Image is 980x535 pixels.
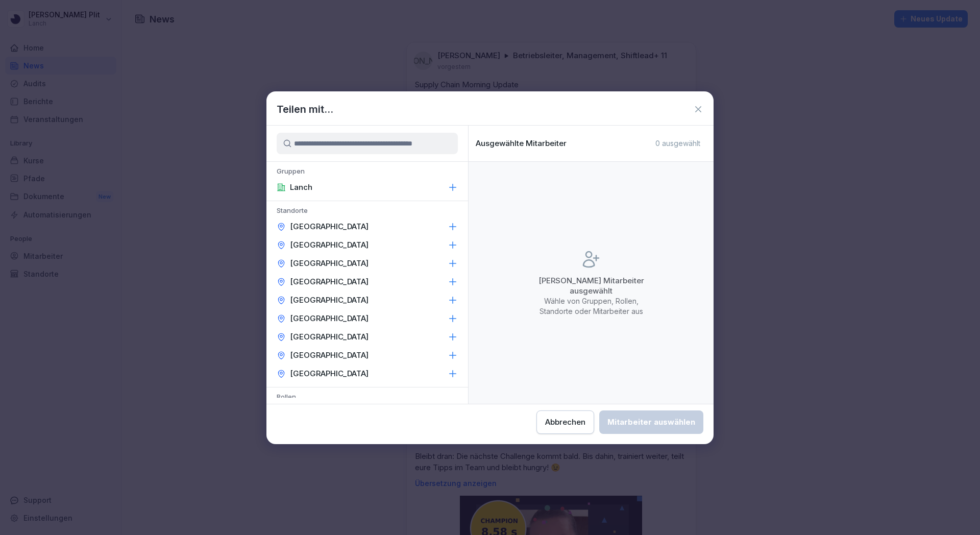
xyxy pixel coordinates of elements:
div: Mitarbeiter auswählen [607,417,695,428]
p: [GEOGRAPHIC_DATA] [290,369,369,379]
p: [GEOGRAPHIC_DATA] [290,240,369,250]
p: [GEOGRAPHIC_DATA] [290,222,369,232]
p: [PERSON_NAME] Mitarbeiter ausgewählt [530,276,652,296]
h1: Teilen mit... [277,102,333,117]
p: [GEOGRAPHIC_DATA] [290,277,369,287]
p: [GEOGRAPHIC_DATA] [290,258,369,269]
p: Standorte [266,206,468,217]
p: 0 ausgewählt [655,139,700,148]
p: [GEOGRAPHIC_DATA] [290,350,369,360]
p: Lanch [290,182,312,192]
p: Rollen [266,393,468,404]
div: Abbrechen [545,417,585,428]
p: Ausgewählte Mitarbeiter [476,139,567,148]
p: [GEOGRAPHIC_DATA] [290,313,369,324]
p: [GEOGRAPHIC_DATA] [290,332,369,342]
button: Mitarbeiter auswählen [599,410,703,434]
p: Wähle von Gruppen, Rollen, Standorte oder Mitarbeiter aus [530,296,652,317]
p: [GEOGRAPHIC_DATA] [290,295,369,305]
button: Abbrechen [536,410,594,434]
p: Gruppen [266,167,468,178]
